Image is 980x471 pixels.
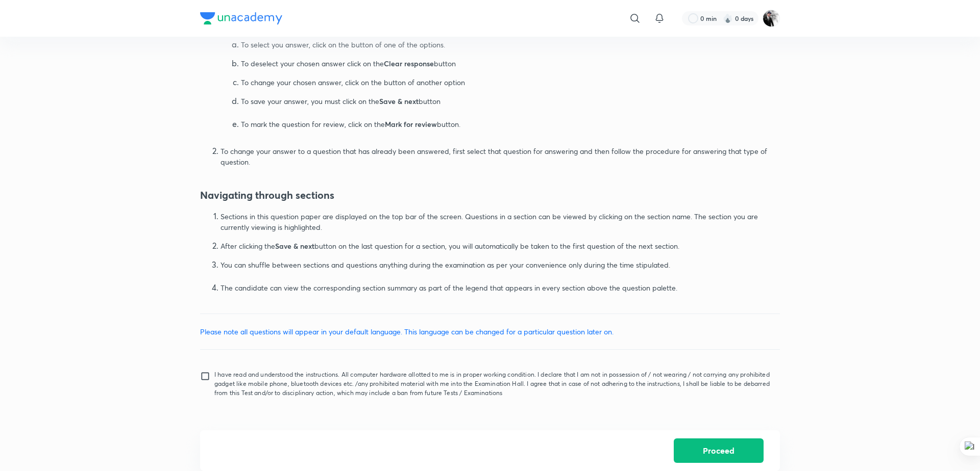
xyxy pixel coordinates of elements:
[220,211,780,232] p: Sections in this question paper are displayed on the top bar of the screen. Questions in a sectio...
[220,146,780,167] p: To change your answer to a question that has already been answered, first select that question fo...
[674,438,764,463] button: Proceed
[200,12,282,24] img: Company Logo
[385,119,437,129] span: Mark for review
[241,77,780,88] p: To change your chosen answer, click on the button of another option
[723,13,733,23] img: streak
[384,59,434,68] span: Clear response
[241,58,780,69] p: To deselect your chosen answer click on the button
[379,96,419,106] span: Save & next
[214,370,772,398] p: I have read and understood the instructions. All computer hardware allotted to me is in proper wo...
[241,39,780,50] p: To select you answer, click on the button of one of the options.
[241,119,780,129] p: To mark the question for review, click on the button.
[220,259,780,270] p: You can shuffle between sections and questions anything during the examination as per your conven...
[220,282,780,293] p: The candidate can view the corresponding section summary as part of the legend that appears in ev...
[200,326,780,337] p: Please note all questions will appear in your default language. This language can be changed for ...
[763,10,780,27] img: Nagesh M
[241,96,780,107] p: To save your answer, you must click on the button
[275,241,314,251] span: Save & next
[220,241,780,251] p: After clicking the button on the last question for a section, you will automatically be taken to ...
[200,188,780,203] h4: Navigating through sections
